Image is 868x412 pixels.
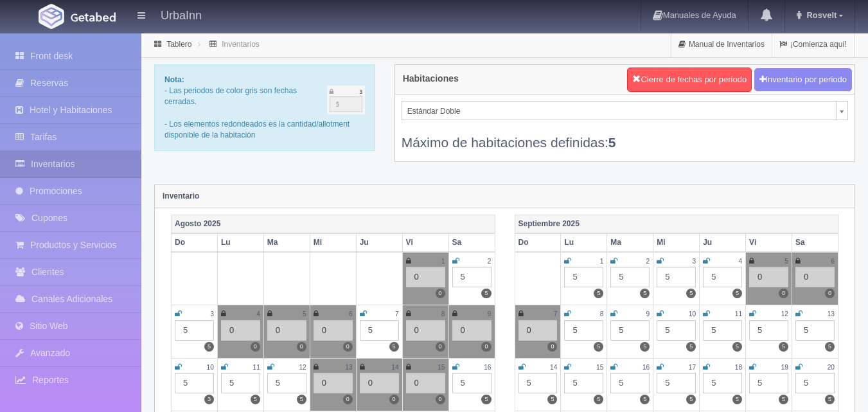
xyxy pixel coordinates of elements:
small: 17 [689,364,696,371]
small: 8 [600,310,604,318]
small: 5 [784,258,788,265]
label: 5 [547,395,557,404]
div: 5 [564,320,603,341]
div: 5 [360,320,399,341]
div: 5 [703,267,742,287]
div: 5 [657,373,696,393]
label: 0 [297,342,306,352]
div: 0 [406,267,445,287]
div: 5 [175,373,214,393]
div: 5 [564,373,603,393]
span: Estándar Doble [407,102,831,121]
div: 0 [267,320,306,341]
label: 5 [594,395,603,404]
label: 5 [594,342,603,352]
button: Cierre de fechas por periodo [627,67,752,92]
div: 0 [314,320,353,341]
th: Mi [310,233,356,252]
div: 5 [749,320,788,341]
small: 10 [207,364,214,371]
label: 5 [297,395,306,404]
div: 5 [518,373,558,393]
small: 20 [828,364,835,371]
th: Mi [653,233,700,252]
div: 0 [406,320,445,341]
div: 0 [360,373,399,393]
small: 3 [693,258,696,265]
small: 7 [395,310,399,318]
label: 5 [686,289,696,298]
small: 16 [642,364,650,371]
div: 5 [610,320,650,341]
small: 9 [488,310,492,318]
th: Sa [792,233,838,252]
th: Ju [356,233,402,252]
th: Sa [448,233,495,252]
small: 11 [735,310,742,318]
label: 5 [779,342,788,352]
small: 9 [646,310,650,318]
small: 14 [550,364,557,371]
small: 8 [441,310,445,318]
label: 5 [204,342,214,352]
div: Máximo de habitaciones definidas: [402,120,848,152]
th: Vi [402,233,448,252]
div: 5 [267,373,306,393]
label: 5 [732,342,742,352]
small: 6 [349,310,353,318]
th: Do [515,233,561,252]
a: Tablero [166,40,191,49]
label: 5 [686,342,696,352]
small: 5 [303,310,306,318]
div: 5 [795,373,835,393]
img: Getabed [39,4,64,29]
th: Lu [217,233,263,252]
th: Septiembre 2025 [515,215,838,233]
small: 4 [256,310,260,318]
small: 12 [299,364,306,371]
div: 5 [657,267,696,287]
div: 5 [749,373,788,393]
small: 2 [488,258,492,265]
label: 5 [825,342,835,352]
div: 0 [221,320,260,341]
small: 16 [484,364,491,371]
small: 15 [438,364,445,371]
label: 5 [640,395,650,404]
strong: Inventario [163,192,199,201]
small: 14 [391,364,398,371]
label: 5 [481,289,491,298]
small: 13 [828,310,835,318]
th: Ma [607,233,653,252]
label: 0 [779,289,788,298]
div: 5 [610,373,650,393]
div: - Las periodos de color gris son fechas cerradas. - Los elementos redondeados es la cantidad/allo... [154,64,375,151]
label: 5 [594,289,603,298]
label: 5 [640,342,650,352]
div: 5 [657,320,696,341]
div: 5 [795,320,835,341]
label: 5 [640,289,650,298]
label: 5 [686,395,696,404]
small: 1 [441,258,445,265]
b: Nota: [164,75,184,84]
b: 5 [608,135,616,150]
div: 0 [406,373,445,393]
label: 0 [389,395,399,404]
a: ¡Comienza aquí! [772,32,854,57]
label: 0 [436,395,445,404]
small: 18 [735,364,742,371]
label: 5 [732,289,742,298]
small: 19 [781,364,788,371]
th: Agosto 2025 [172,215,495,233]
div: 5 [452,373,492,393]
label: 0 [547,342,557,352]
label: 0 [343,395,353,404]
div: 0 [452,320,492,341]
div: 5 [564,267,603,287]
div: 5 [703,320,742,341]
label: 0 [436,342,445,352]
a: Inventarios [222,40,260,49]
label: 5 [779,395,788,404]
small: 13 [345,364,352,371]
